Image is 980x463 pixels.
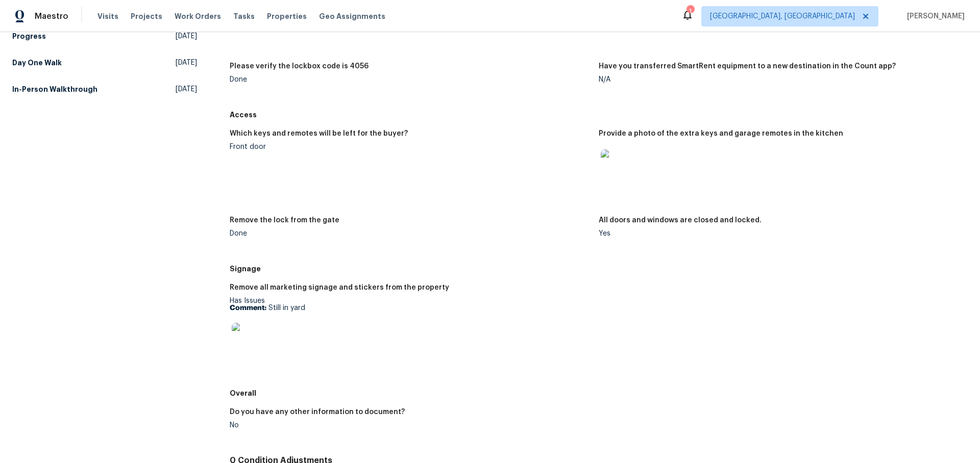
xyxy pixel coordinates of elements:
div: Has Issues [230,297,591,362]
span: Projects [131,11,162,21]
p: Still in yard [230,304,591,312]
span: Maestro [35,11,68,21]
h5: All doors and windows are closed and locked. [599,217,762,224]
span: [DATE] [176,31,197,41]
div: Done [230,76,591,83]
div: Done [230,230,591,237]
span: Tasks [233,13,255,20]
span: [PERSON_NAME] [903,11,965,21]
h5: Have you transferred SmartRent equipment to a new destination in the Count app? [599,63,896,70]
h5: Remove all marketing signage and stickers from the property [230,284,449,291]
b: Comment: [230,304,266,312]
span: Properties [267,11,307,21]
span: Work Orders [175,11,221,21]
div: 1 [687,6,694,16]
span: [GEOGRAPHIC_DATA], [GEOGRAPHIC_DATA] [710,11,855,21]
span: Geo Assignments [319,11,385,21]
h5: Day One Walk [12,58,62,68]
h5: Do you have any other information to document? [230,408,405,416]
span: Visits [97,11,118,21]
h5: In-Person Walkthrough [12,84,97,94]
h5: Progress [12,31,46,41]
h5: Provide a photo of the extra keys and garage remotes in the kitchen [599,130,843,137]
h5: Remove the lock from the gate [230,217,339,224]
a: In-Person Walkthrough[DATE] [12,80,197,98]
span: [DATE] [176,84,197,94]
div: Yes [599,230,960,237]
div: No [230,422,591,429]
h5: Please verify the lockbox code is 4056 [230,63,369,70]
h5: Which keys and remotes will be left for the buyer? [230,130,408,137]
span: [DATE] [176,58,197,68]
h5: Access [230,110,968,120]
a: Day One Walk[DATE] [12,54,197,72]
a: Progress[DATE] [12,27,197,45]
div: Front door [230,143,591,150]
h5: Signage [230,264,968,274]
h5: Overall [230,388,968,398]
div: N/A [599,76,960,83]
